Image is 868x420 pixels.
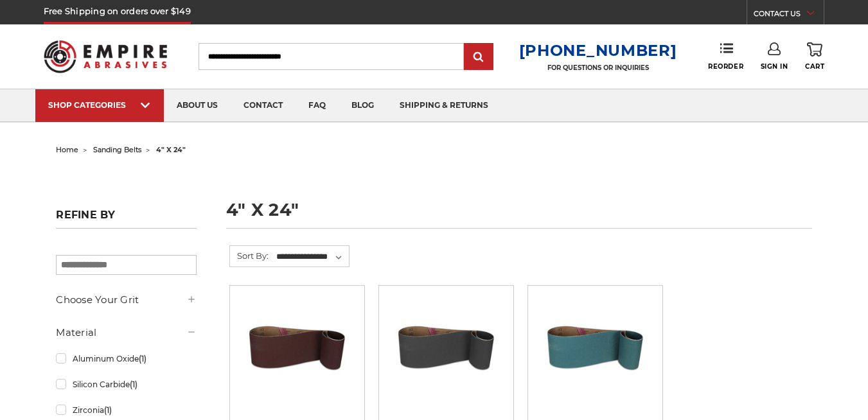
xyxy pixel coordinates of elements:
[56,325,196,340] h5: Material
[56,347,196,370] a: Aluminum Oxide(1)
[239,295,355,411] a: 4" x 24" Aluminum Oxide Sanding Belt
[56,145,78,154] a: home
[231,89,296,122] a: contact
[339,89,387,122] a: blog
[537,295,653,411] a: 4" x 24" Zirconia Sanding Belt
[754,6,824,24] a: CONTACT US
[296,89,339,122] a: faq
[761,62,788,71] span: Sign In
[230,246,269,265] label: Sort By:
[387,89,501,122] a: shipping & returns
[274,247,349,267] select: Sort By:
[130,380,137,389] span: (1)
[544,295,646,398] img: 4" x 24" Zirconia Sanding Belt
[805,62,824,71] span: Cart
[56,373,196,396] a: Silicon Carbide(1)
[805,42,824,71] a: Cart
[519,64,677,72] p: FOR QUESTIONS OR INQUIRIES
[226,201,812,229] h1: 4" x 24"
[104,405,112,415] span: (1)
[708,62,743,71] span: Reorder
[388,295,504,411] a: 4" x 24" Silicon Carbide File Belt
[245,295,348,398] img: 4" x 24" Aluminum Oxide Sanding Belt
[394,295,497,398] img: 4" x 24" Silicon Carbide File Belt
[44,32,167,80] img: Empire Abrasives
[56,292,196,308] h5: Choose Your Grit
[48,100,151,110] div: SHOP CATEGORIES
[93,145,141,154] a: sanding belts
[466,44,492,70] input: Submit
[519,41,677,60] a: [PHONE_NUMBER]
[708,42,743,70] a: Reorder
[139,354,146,363] span: (1)
[156,145,186,154] span: 4" x 24"
[164,89,231,122] a: about us
[56,209,196,229] h5: Refine by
